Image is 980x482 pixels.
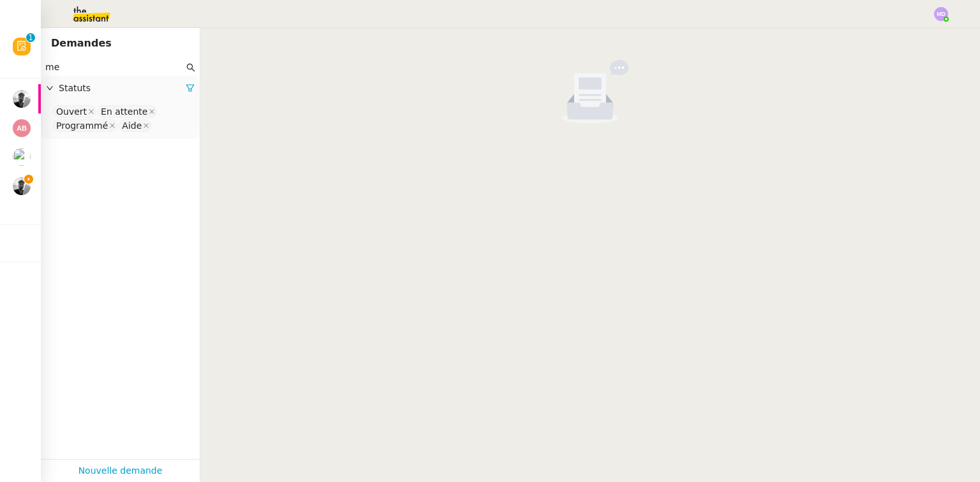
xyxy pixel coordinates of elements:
[122,120,142,131] div: Aide
[51,34,112,52] nz-page-header-title: Demandes
[56,106,87,117] div: Ouvert
[56,120,108,131] div: Programmé
[101,106,147,117] div: En attente
[98,105,157,118] nz-select-item: En attente
[78,464,163,478] a: Nouvelle demande
[13,90,31,108] img: ee3399b4-027e-46f8-8bb8-fca30cb6f74c
[53,105,96,118] nz-select-item: Ouvert
[13,119,31,137] img: svg
[41,76,200,101] div: Statuts
[28,33,33,45] p: 1
[59,81,186,96] span: Statuts
[119,119,151,132] nz-select-item: Aide
[934,7,948,21] img: svg
[13,148,31,166] img: users%2F9mvJqJUvllffspLsQzytnd0Nt4c2%2Favatar%2F82da88e3-d90d-4e39-b37d-dcb7941179ae
[26,33,35,42] nz-badge-sup: 1
[13,177,31,195] img: ee3399b4-027e-46f8-8bb8-fca30cb6f74c
[53,119,117,132] nz-select-item: Programmé
[45,60,184,75] input: Rechercher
